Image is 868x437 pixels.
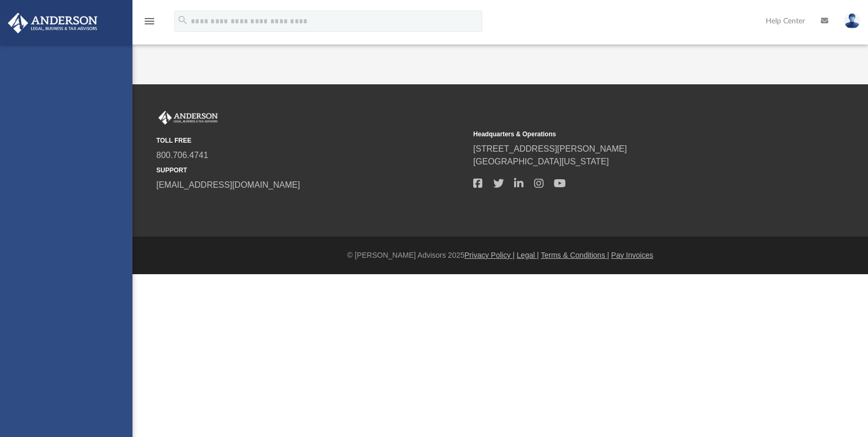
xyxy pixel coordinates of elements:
[156,180,300,189] a: [EMAIL_ADDRESS][DOMAIN_NAME]
[156,151,208,160] a: 800.706.4741
[844,13,860,29] img: User Pic
[473,144,627,153] a: [STREET_ADDRESS][PERSON_NAME]
[177,14,189,26] i: search
[473,129,783,139] small: Headquarters & Operations
[156,111,220,125] img: Anderson Advisors Platinum Portal
[473,157,609,166] a: [GEOGRAPHIC_DATA][US_STATE]
[143,20,156,28] a: menu
[465,251,515,259] a: Privacy Policy |
[5,13,101,33] img: Anderson Advisors Platinum Portal
[143,15,156,28] i: menu
[611,251,653,259] a: Pay Invoices
[541,251,609,259] a: Terms & Conditions |
[156,136,466,145] small: TOLL FREE
[156,165,466,175] small: SUPPORT
[517,251,539,259] a: Legal |
[132,250,868,261] div: © [PERSON_NAME] Advisors 2025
